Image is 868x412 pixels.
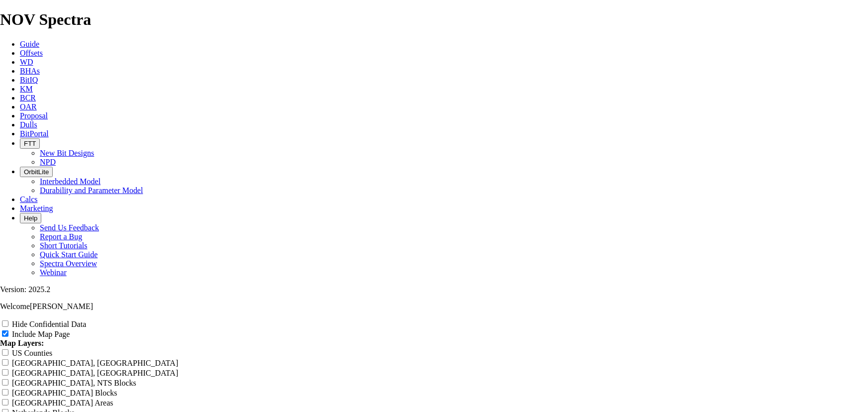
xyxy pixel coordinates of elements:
[20,49,43,57] a: Offsets
[40,186,143,195] a: Durability and Parameter Model
[20,138,40,149] button: FTT
[30,302,93,310] span: [PERSON_NAME]
[12,359,178,367] label: [GEOGRAPHIC_DATA], [GEOGRAPHIC_DATA]
[20,195,38,204] a: Calcs
[20,40,39,48] a: Guide
[40,268,67,277] a: Webinar
[40,223,99,232] a: Send Us Feedback
[20,213,41,223] button: Help
[20,204,53,212] a: Marketing
[20,129,49,138] a: BitPortal
[20,76,38,84] a: BitIQ
[40,232,82,241] a: Report a Bug
[20,111,48,120] a: Proposal
[12,389,117,397] label: [GEOGRAPHIC_DATA] Blocks
[24,168,49,176] span: OrbitLite
[40,158,56,166] a: NPD
[12,399,113,407] label: [GEOGRAPHIC_DATA] Areas
[40,250,97,259] a: Quick Start Guide
[40,177,100,186] a: Interbedded Model
[40,241,88,250] a: Short Tutorials
[12,349,52,357] label: US Counties
[12,369,178,377] label: [GEOGRAPHIC_DATA], [GEOGRAPHIC_DATA]
[12,330,70,338] label: Include Map Page
[24,214,37,222] span: Help
[24,140,36,147] span: FTT
[20,120,37,129] a: Dulls
[20,85,33,93] a: KM
[40,149,94,157] a: New Bit Designs
[20,67,40,75] a: BHAs
[20,167,53,177] button: OrbitLite
[12,379,136,387] label: [GEOGRAPHIC_DATA], NTS Blocks
[12,320,86,328] label: Hide Confidential Data
[40,259,97,268] a: Spectra Overview
[20,103,37,111] a: OAR
[20,94,36,102] a: BCR
[20,58,33,66] a: WD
